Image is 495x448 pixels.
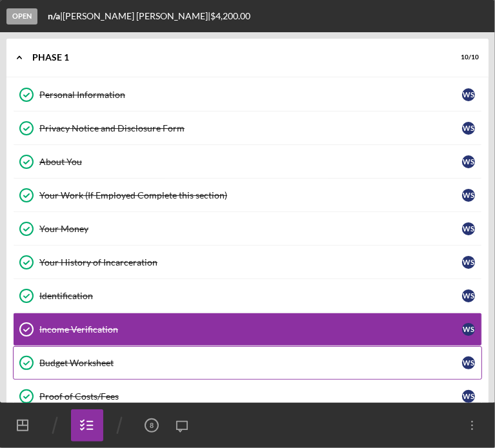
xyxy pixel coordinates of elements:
[13,145,482,179] a: About YouWS
[39,157,462,167] div: About You
[39,358,462,368] div: Budget Worksheet
[462,390,475,403] div: W S
[39,324,462,335] div: Income Verification
[32,54,447,61] div: Phase 1
[13,179,482,212] a: Your Work (If Employed Complete this section)WS
[462,323,475,336] div: W S
[39,224,462,234] div: Your Money
[210,11,254,21] div: $4,200.00
[13,279,482,313] a: IdentificationWS
[13,78,482,112] a: Personal InformationWS
[13,246,482,279] a: Your History of IncarcerationWS
[13,212,482,246] a: Your MoneyWS
[48,11,63,21] div: |
[13,313,482,346] a: Income VerificationWS
[39,391,462,402] div: Proof of Costs/Fees
[13,346,482,380] a: Budget WorksheetWS
[150,422,154,429] tspan: 8
[462,88,475,101] div: W S
[39,123,462,133] div: Privacy Notice and Disclosure Form
[13,112,482,145] a: Privacy Notice and Disclosure FormWS
[13,380,482,413] a: Proof of Costs/FeesWS
[39,90,462,100] div: Personal Information
[462,289,475,302] div: W S
[39,190,462,200] div: Your Work (If Employed Complete this section)
[6,8,37,24] div: Open
[462,122,475,135] div: W S
[39,257,462,268] div: Your History of Incarceration
[456,54,479,61] div: 10 / 10
[462,256,475,269] div: W S
[39,291,462,301] div: Identification
[462,155,475,168] div: W S
[462,222,475,235] div: W S
[63,11,210,21] div: [PERSON_NAME] [PERSON_NAME] |
[462,189,475,202] div: W S
[462,356,475,369] div: W S
[48,10,60,21] b: n/a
